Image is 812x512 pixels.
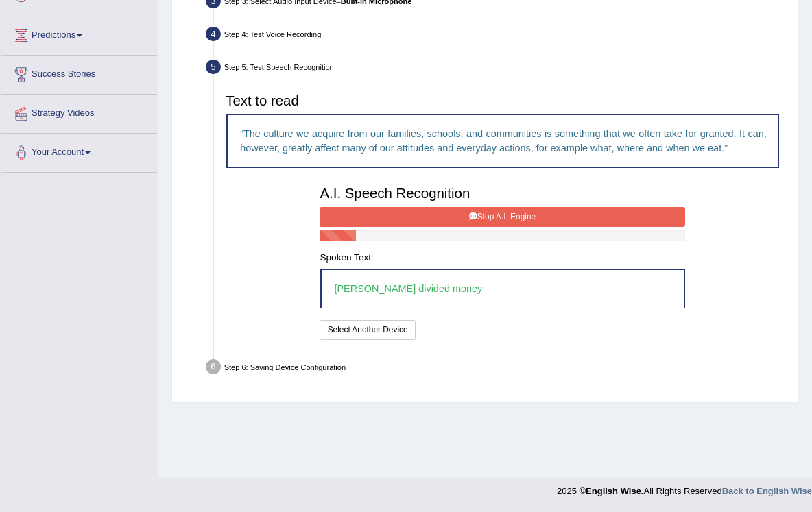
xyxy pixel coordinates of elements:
[586,486,643,496] strong: English Wise.
[320,253,684,263] h4: Spoken Text:
[201,356,793,381] div: Step 6: Saving Device Configuration
[320,186,684,201] h3: A.I. Speech Recognition
[226,93,779,108] h3: Text to read
[722,486,812,496] a: Back to English Wise
[320,320,415,340] button: Select Another Device
[1,95,157,129] a: Strategy Videos
[1,56,157,90] a: Success Stories
[320,207,684,227] button: Stop A.I. Engine
[1,16,157,51] a: Predictions
[557,478,812,498] div: 2025 © All Rights Reserved
[240,128,767,154] q: The culture we acquire from our families, schools, and communities is something that we often tak...
[1,134,157,168] a: Your Account
[201,23,793,49] div: Step 4: Test Voice Recording
[320,269,684,308] blockquote: [PERSON_NAME] divided money
[201,56,793,82] div: Step 5: Test Speech Recognition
